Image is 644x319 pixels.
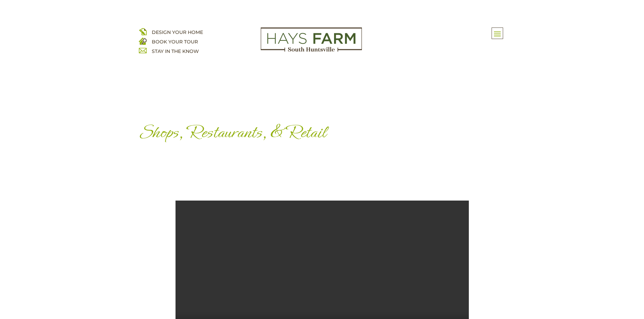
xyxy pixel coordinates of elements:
[152,39,198,45] a: BOOK YOUR TOUR
[152,48,199,54] a: STAY IN THE KNOW
[261,27,362,52] img: Logo
[139,37,147,45] img: book your home tour
[139,122,505,146] h1: Shops, Restaurants, & Retail
[152,29,203,35] a: DESIGN YOUR HOME
[261,47,362,53] a: hays farm homes huntsville development
[139,27,147,35] img: design your home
